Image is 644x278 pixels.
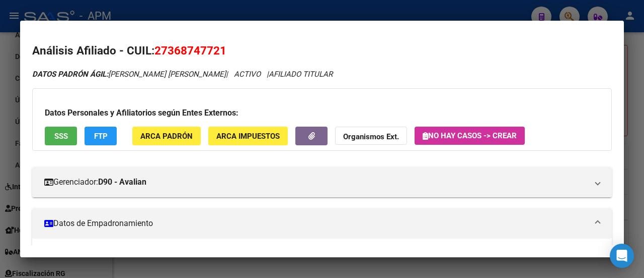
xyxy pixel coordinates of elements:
mat-expansion-panel-header: Datos de Empadronamiento [32,208,612,239]
button: ARCA Padrón [132,127,201,145]
strong: Organismos Ext. [343,132,399,141]
button: No hay casos -> Crear [415,127,525,145]
span: AFILIADO TITULAR [269,70,333,79]
span: ARCA Impuestos [216,132,280,141]
mat-panel-title: Gerenciador: [44,176,588,188]
span: FTP [94,132,108,141]
mat-panel-title: Datos de Empadronamiento [44,217,588,230]
div: Open Intercom Messenger [610,244,634,268]
strong: D90 - Avalian [98,176,146,188]
mat-expansion-panel-header: Gerenciador:D90 - Avalian [32,167,612,197]
button: Organismos Ext. [335,127,407,145]
span: [PERSON_NAME] [PERSON_NAME] [32,70,226,79]
span: ARCA Padrón [140,132,193,141]
h2: Análisis Afiliado - CUIL: [32,42,612,60]
span: No hay casos -> Crear [423,131,517,140]
button: SSS [45,127,77,145]
span: 27368747721 [154,44,226,57]
h3: Datos Personales y Afiliatorios según Entes Externos: [45,107,599,119]
strong: DATOS PADRÓN ÁGIL: [32,70,108,79]
button: FTP [85,127,117,145]
span: SSS [54,132,68,141]
button: ARCA Impuestos [208,127,288,145]
i: | ACTIVO | [32,70,333,79]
